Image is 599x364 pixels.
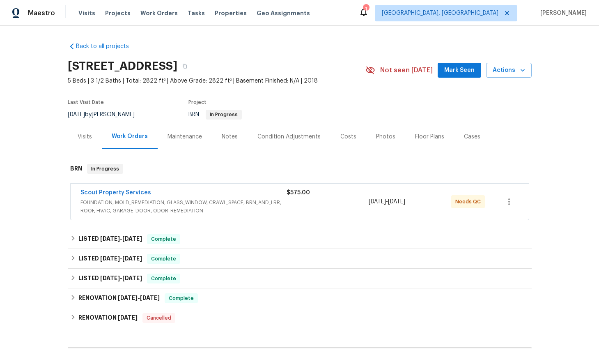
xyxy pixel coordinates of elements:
span: [DATE] [369,199,386,205]
span: In Progress [207,112,241,117]
span: $575.00 [287,190,310,196]
span: FOUNDATION, MOLD_REMEDIATION, GLASS_WINDOW, CRAWL_SPACE, BRN_AND_LRR, ROOF, HVAC, GARAGE_DOOR, OD... [80,198,287,215]
span: - [100,236,142,242]
span: Complete [165,294,197,302]
span: In Progress [88,165,122,173]
span: Properties [215,9,247,17]
div: LISTED [DATE]-[DATE]Complete [68,269,532,288]
div: 1 [363,5,369,13]
span: Projects [105,9,131,17]
span: Not seen [DATE] [380,66,433,74]
span: Complete [148,274,179,283]
span: [DATE] [122,275,142,281]
div: RENOVATION [DATE]Cancelled [68,308,532,328]
h6: RENOVATION [78,313,138,323]
span: - [100,275,142,281]
div: Work Orders [112,132,148,141]
button: Mark Seen [438,63,481,78]
span: Work Orders [140,9,178,17]
span: Needs QC [455,198,484,206]
span: Complete [148,255,179,263]
div: Notes [222,133,238,141]
span: Project [188,100,207,105]
span: - [118,295,160,301]
span: Last Visit Date [68,100,104,105]
h6: RENOVATION [78,293,160,303]
span: [DATE] [100,275,120,281]
button: Actions [486,63,532,78]
span: Geo Assignments [257,9,310,17]
div: LISTED [DATE]-[DATE]Complete [68,249,532,269]
span: [DATE] [68,112,85,117]
span: Actions [493,65,525,76]
div: Cases [464,133,480,141]
h6: LISTED [78,234,142,244]
span: [GEOGRAPHIC_DATA], [GEOGRAPHIC_DATA] [382,9,498,17]
button: Copy Address [177,59,192,74]
h6: LISTED [78,254,142,264]
span: BRN [188,112,242,117]
span: Mark Seen [444,65,475,76]
span: [DATE] [122,236,142,242]
h6: LISTED [78,274,142,283]
span: [DATE] [140,295,160,301]
div: Condition Adjustments [257,133,321,141]
span: [DATE] [388,199,405,205]
div: Costs [340,133,356,141]
span: [DATE] [100,256,120,261]
div: LISTED [DATE]-[DATE]Complete [68,229,532,249]
span: Visits [78,9,95,17]
span: Cancelled [143,314,174,322]
div: Floor Plans [415,133,444,141]
span: [PERSON_NAME] [537,9,587,17]
span: Complete [148,235,179,243]
a: Scout Property Services [80,190,151,196]
div: BRN In Progress [68,156,532,182]
span: [DATE] [118,315,138,320]
span: [DATE] [122,256,142,261]
span: - [100,256,142,261]
span: Tasks [188,10,205,16]
div: Maintenance [168,133,202,141]
h6: BRN [70,164,82,174]
div: Photos [376,133,395,141]
a: Back to all projects [68,42,147,51]
span: [DATE] [100,236,120,242]
span: - [369,198,405,206]
h2: [STREET_ADDRESS] [68,62,177,70]
span: Maestro [28,9,55,17]
span: [DATE] [118,295,138,301]
div: Visits [78,133,92,141]
div: by [PERSON_NAME] [68,110,145,120]
span: 5 Beds | 3 1/2 Baths | Total: 2822 ft² | Above Grade: 2822 ft² | Basement Finished: N/A | 2018 [68,77,365,85]
div: RENOVATION [DATE]-[DATE]Complete [68,288,532,308]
